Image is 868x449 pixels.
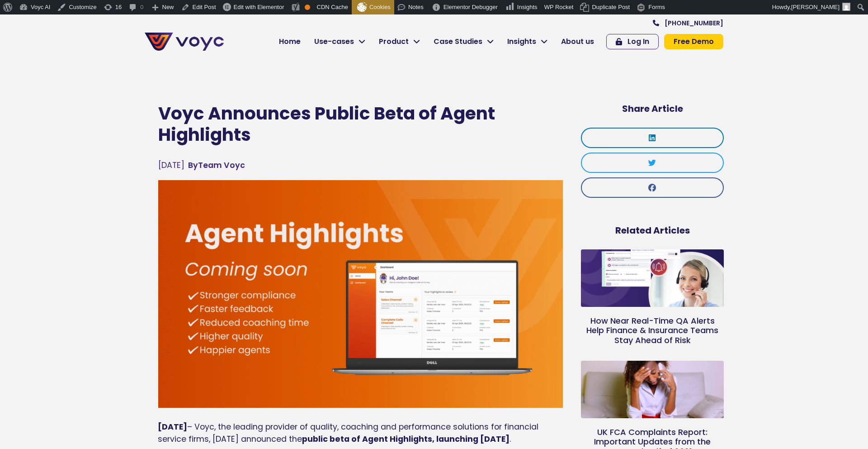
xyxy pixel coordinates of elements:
a: About us [554,33,601,51]
h5: Share Article [581,103,724,114]
div: Share on facebook [581,177,724,198]
img: Upset woman on the phone [580,340,724,439]
span: Insights [507,36,536,47]
time: [DATE] [158,160,184,171]
span: Product [379,36,409,47]
span: Free Demo [674,38,714,45]
div: Share on linkedin [581,128,724,148]
span: Edit with Elementor [234,4,284,10]
a: Insights [500,33,554,51]
div: Share on twitter [581,153,724,173]
span: By [188,160,198,171]
a: Product [372,33,427,51]
span: Home [279,36,301,47]
a: [PHONE_NUMBER] [653,20,723,26]
span: – Voyc, the leading provider of quality, coaching and performance solutions for financial service... [158,421,538,444]
a: Use-cases [307,33,372,51]
a: Case Studies [427,33,500,51]
a: Home [272,33,307,51]
span: Team Voyc [188,159,245,171]
span: Use-cases [314,36,354,47]
a: Upset woman on the phone [581,361,724,418]
span: Log In [627,38,649,45]
b: [DATE] [158,421,187,432]
img: voyc-full-logo [145,33,224,51]
span: [PHONE_NUMBER] [665,20,723,26]
span: . [509,434,511,444]
h5: Related Articles [581,225,724,236]
h1: Voyc Announces Public Beta of Agent Highlights [158,103,563,146]
span: Case Studies [434,36,482,47]
div: OK [305,5,310,10]
b: public beta of Agent Highlights, launching [DATE] [302,434,509,444]
a: Log In [606,34,659,49]
a: ByTeam Voyc [188,159,245,171]
a: Free Demo [664,34,723,49]
a: How Near Real-Time QA Alerts Help Finance & Insurance Teams Stay Ahead of Risk [586,315,718,346]
span: [PERSON_NAME] [791,4,840,10]
span: About us [561,36,594,47]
